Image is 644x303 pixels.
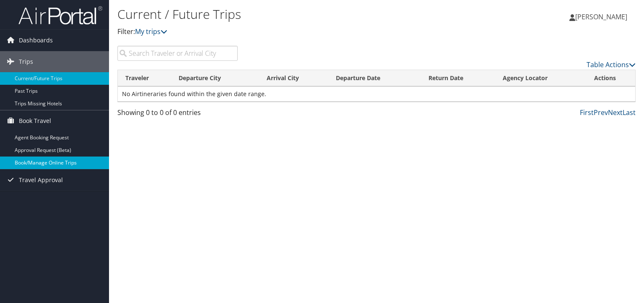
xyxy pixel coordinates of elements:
span: Dashboards [19,30,53,51]
th: Actions [587,70,635,86]
th: Traveler: activate to sort column ascending [118,70,171,86]
th: Arrival City: activate to sort column ascending [259,70,328,86]
p: Filter: [117,26,463,37]
h1: Current / Future Trips [117,5,463,23]
th: Departure City: activate to sort column ascending [171,70,259,86]
a: Table Actions [587,60,636,69]
th: Agency Locator: activate to sort column ascending [495,70,586,86]
a: [PERSON_NAME] [569,4,636,29]
input: Search Traveler or Arrival City [117,46,238,61]
img: airportal-logo.png [18,5,102,25]
a: My trips [135,27,167,36]
a: Last [623,108,636,117]
span: Book Travel [19,110,51,131]
span: Travel Approval [19,170,63,191]
span: Trips [19,51,33,72]
td: No Airtineraries found within the given date range. [118,86,635,102]
a: Prev [594,108,608,117]
span: [PERSON_NAME] [575,12,627,21]
th: Departure Date: activate to sort column descending [328,70,421,86]
div: Showing 0 to 0 of 0 entries [117,107,238,122]
a: First [580,108,594,117]
th: Return Date: activate to sort column ascending [421,70,495,86]
a: Next [608,108,623,117]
